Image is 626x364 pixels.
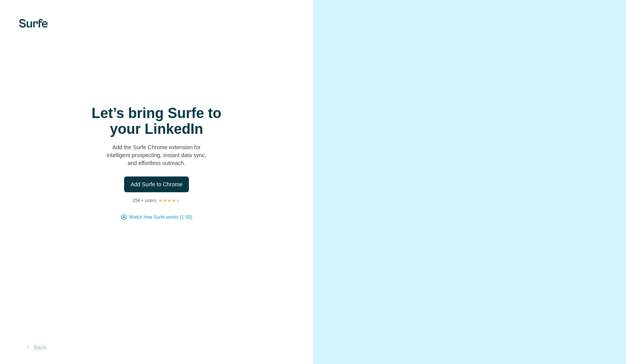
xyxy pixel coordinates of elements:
button: Add Surfe to Chrome [124,176,189,192]
button: Watch how Surfe works (1:58) [129,214,192,221]
img: Rating Stars [158,198,181,203]
h1: Let’s bring Surfe to your LinkedIn [77,105,236,137]
p: 25K+ users [132,197,156,204]
button: Back [19,340,52,355]
span: Add Surfe to Chrome [130,180,183,188]
img: Surfe's logo [19,19,48,28]
p: Add the Surfe Chrome extension for intelligent prospecting, instant data sync, and effortless out... [77,143,236,167]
